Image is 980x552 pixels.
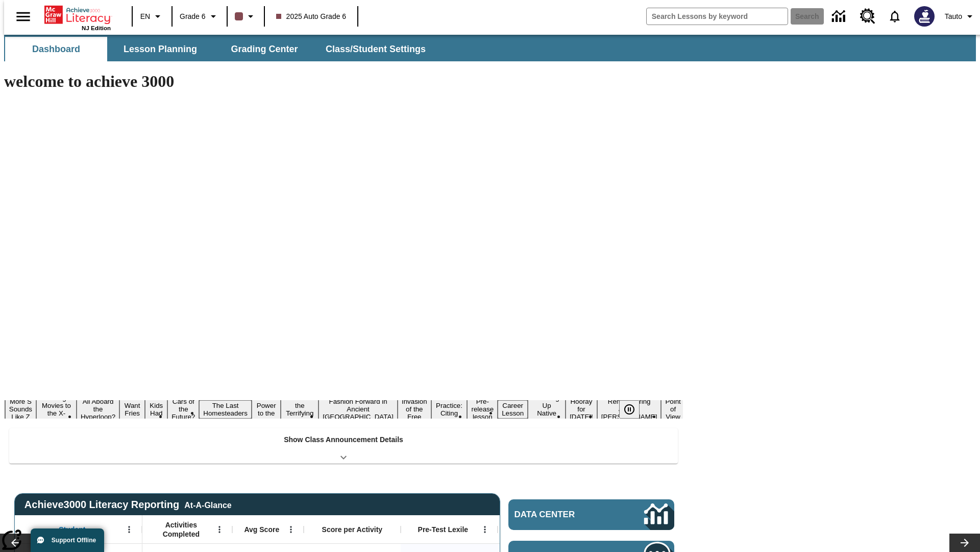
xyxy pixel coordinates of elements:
div: Show Class Announcement Details [9,428,678,464]
button: Slide 5 Do You Want Fries With That? [119,385,145,434]
a: Notifications [881,3,908,30]
button: Slide 11 Fashion Forward in Ancient Rome [318,396,398,422]
button: Class/Student Settings [317,37,434,61]
button: Pause [619,400,640,419]
button: Support Offline [31,528,104,552]
button: Slide 12 The Invasion of the Free CD [398,388,431,430]
button: Slide 8 The Last Homesteaders [199,400,252,419]
span: Grade 6 [180,11,206,22]
button: Dashboard [5,37,107,61]
p: Show Class Announcement Details [284,434,403,445]
h1: welcome to achieve 3000 [4,72,683,91]
button: Lesson carousel, Next [949,534,980,552]
div: SubNavbar [4,35,976,61]
span: Tauto [945,11,962,22]
span: Activities Completed [148,520,215,539]
button: Open Menu [212,522,227,537]
button: Slide 6 Dirty Jobs Kids Had To Do [145,385,167,434]
a: Resource Center, Will open in new tab [854,3,881,30]
button: Slide 2 More S Sounds Like Z [5,396,36,422]
div: At-A-Glance [184,499,231,510]
button: Slide 13 Mixed Practice: Citing Evidence [431,393,468,426]
button: Lesson Planning [109,37,211,61]
button: Slide 14 Pre-release lesson [467,396,498,422]
button: Slide 4 All Aboard the Hyperloop? [77,396,119,422]
a: Home [44,5,111,25]
button: Select a new avatar [908,3,941,30]
span: Achieve3000 Literacy Reporting [24,499,232,511]
button: Slide 16 Cooking Up Native Traditions [528,393,566,426]
span: Pre-Test Lexile [418,525,469,534]
span: NJ Edition [82,25,111,31]
button: Profile/Settings [941,7,980,26]
button: Slide 17 Hooray for Constitution Day! [566,396,597,422]
button: Grading Center [213,37,315,61]
button: Class color is dark brown. Change class color [231,7,261,26]
span: Avg Score [244,525,279,534]
button: Slide 15 Career Lesson [498,400,528,419]
button: Grade: Grade 6, Select a grade [176,7,224,26]
span: EN [140,11,150,22]
a: Data Center [826,3,854,31]
button: Slide 7 Cars of the Future? [167,396,199,422]
span: Score per Activity [322,525,383,534]
button: Slide 3 Taking Movies to the X-Dimension [36,393,77,426]
button: Slide 18 Remembering Justice O'Connor [597,396,661,422]
button: Open Menu [477,522,493,537]
button: Slide 9 Solar Power to the People [252,393,281,426]
span: Student [59,525,85,534]
button: Slide 19 Point of View [661,396,684,422]
span: 2025 Auto Grade 6 [276,11,347,22]
img: Avatar [914,6,935,27]
input: search field [647,8,788,25]
span: Data Center [514,510,610,520]
button: Open side menu [8,2,38,32]
div: Home [44,4,111,31]
span: Support Offline [52,537,96,544]
button: Open Menu [283,522,299,537]
div: Pause [619,400,650,419]
a: Data Center [508,499,674,530]
button: Open Menu [121,522,137,537]
button: Language: EN, Select a language [136,7,168,26]
div: SubNavbar [4,37,435,61]
button: Slide 10 Attack of the Terrifying Tomatoes [281,393,318,426]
